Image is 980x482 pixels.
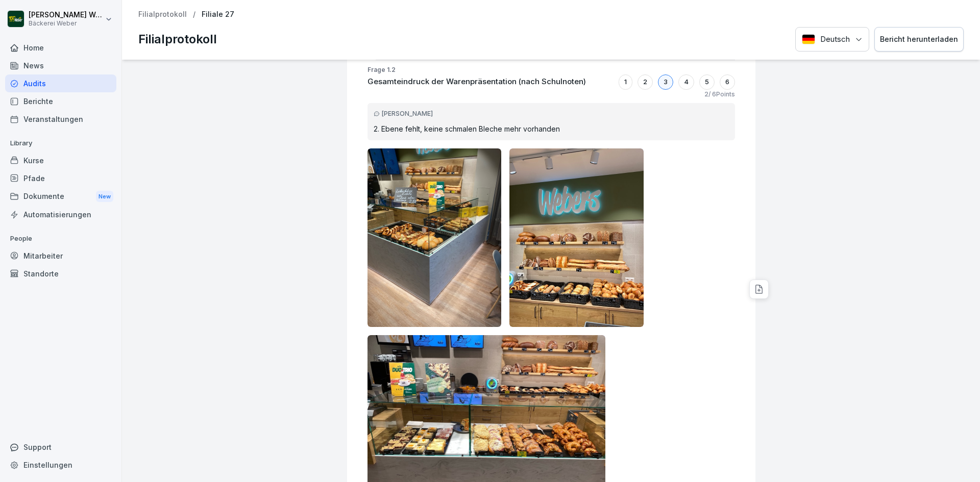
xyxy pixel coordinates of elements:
a: Filialprotokoll [138,10,187,19]
a: Veranstaltungen [5,110,116,128]
div: Support [5,438,116,456]
div: 3 [658,74,673,90]
p: Filialprotokoll [138,30,217,48]
p: Frage 1.2 [367,65,735,74]
a: News [5,57,116,74]
a: Berichte [5,92,116,110]
a: Home [5,39,116,57]
a: Mitarbeiter [5,247,116,265]
p: Library [5,135,116,151]
div: 6 [720,74,735,90]
p: Gesamteindruck der Warenpräsentation (nach Schulnoten) [367,76,586,88]
img: Deutsch [802,34,815,44]
img: tbgdpessoubb70or9nijghyd.png [509,148,644,327]
img: grg6czgc8j1dc1iqxg3lkep9.png [367,148,502,327]
a: Audits [5,74,116,92]
div: 4 [678,74,694,90]
a: Einstellungen [5,456,116,474]
button: Language [795,27,869,52]
div: 5 [699,74,715,90]
a: Automatisierungen [5,206,116,223]
p: Deutsch [820,34,850,45]
p: Filiale 27 [202,10,234,19]
p: 2 / 6 Points [704,90,735,99]
div: 1 [619,74,632,90]
p: Bäckerei Weber [29,20,103,27]
a: Standorte [5,265,116,283]
div: New [96,191,113,202]
button: Bericht herunterladen [874,27,964,52]
div: 2 [638,74,653,90]
p: / [193,10,195,19]
div: Dokumente [5,187,116,206]
p: 2. Ebene fehlt, keine schmalen Bleche mehr vorhanden [374,123,729,134]
p: People [5,231,116,247]
a: Kurse [5,151,116,169]
p: [PERSON_NAME] Weber [29,11,103,19]
a: Pfade [5,169,116,187]
a: DokumenteNew [5,187,116,206]
div: [PERSON_NAME] [374,109,729,118]
div: Bericht herunterladen [880,34,958,45]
